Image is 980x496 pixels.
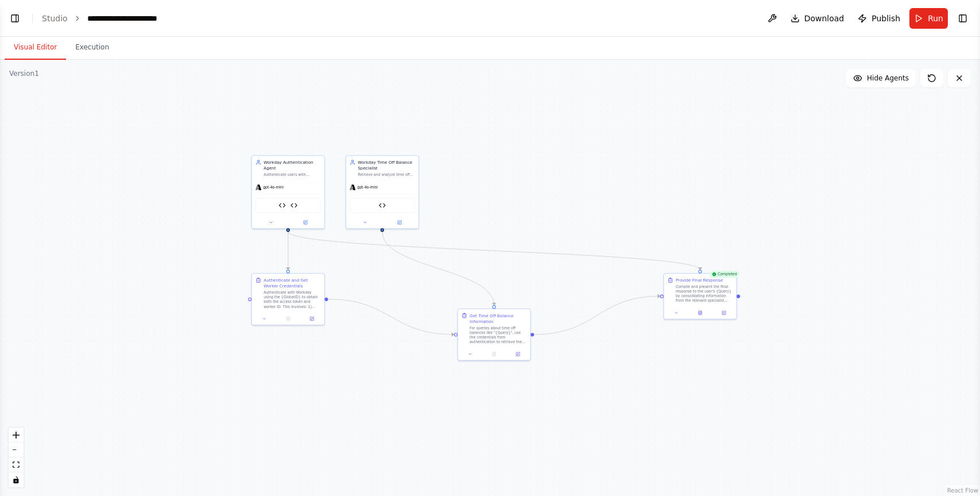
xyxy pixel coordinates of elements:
[458,309,531,361] div: Get Time Off Balance InformationFor queries about time off balances like "{Query}", use the crede...
[358,159,415,171] div: Workday Time Off Balance Specialist
[278,202,285,209] img: Workday Get Access Token
[508,351,528,357] button: Open in side panel
[5,36,66,60] button: Visual Editor
[264,290,320,309] div: Authenticate with Workday using the {GlobalID} to obtain both the access token and worker ID. Thi...
[909,8,948,29] button: Run
[289,219,322,226] button: Open in side panel
[42,13,157,24] nav: breadcrumb
[534,293,660,337] g: Edge from 42f5d929-3176-41e8-b665-dffe69eb7dca to a3910323-bfdd-4c6d-89a8-badebf7ee6be
[9,428,24,443] button: zoom in
[676,284,733,303] div: Compile and present the final response to the user's {Query} by consolidating information from th...
[688,309,712,316] button: View output
[346,155,419,229] div: Workday Time Off Balance SpecialistRetrieve and analyze time off balance information for employee...
[846,69,916,87] button: Hide Agents
[482,351,506,357] button: No output available
[42,14,68,23] a: Studio
[786,8,849,29] button: Download
[285,232,703,270] g: Edge from 48760cc7-ffa5-4442-bf13-c7a7ce169876 to a3910323-bfdd-4c6d-89a8-badebf7ee6be
[379,202,386,209] img: Workday Get Time Off Balance
[383,219,416,226] button: Open in side panel
[7,10,23,26] button: Show left sidebar
[928,13,943,24] span: Run
[676,277,723,283] div: Provide Final Response
[871,13,900,24] span: Publish
[9,428,24,487] div: React Flow controls
[66,36,118,60] button: Execution
[379,232,497,305] g: Edge from 96ccf2d3-6f1a-4ad1-b7cb-5d4db705679b to 42f5d929-3176-41e8-b665-dffe69eb7dca
[264,172,320,177] div: Authenticate users with Workday by processing {GlobalID} to obtain access tokens and worker IDs. ...
[470,325,526,344] div: For queries about time off balances like "{Query}", use the credentials from authentication to re...
[470,313,526,325] div: Get Time Off Balance Information
[663,273,737,319] div: CompletedProvide Final ResponseCompile and present the final response to the user's {Query} by co...
[358,172,415,177] div: Retrieve and analyze time off balance information for employees, providing clear details about av...
[804,13,845,24] span: Download
[328,296,454,337] g: Edge from 3e8c198f-468c-4528-97c1-efccaac1b12b to 42f5d929-3176-41e8-b665-dffe69eb7dca
[264,277,320,289] div: Authenticate and Get Worker Credentials
[285,232,291,270] g: Edge from 48760cc7-ffa5-4442-bf13-c7a7ce169876 to 3e8c198f-468c-4528-97c1-efccaac1b12b
[251,155,325,229] div: Workday Authentication AgentAuthenticate users with Workday by processing {GlobalID} to obtain ac...
[9,457,24,472] button: fit view
[710,271,739,278] div: Completed
[357,185,378,190] span: gpt-4o-mini
[302,315,322,322] button: Open in side panel
[714,309,734,316] button: Open in side panel
[263,185,284,190] span: gpt-4o-mini
[955,10,971,26] button: Show right sidebar
[264,159,320,171] div: Workday Authentication Agent
[9,69,39,78] div: Version 1
[251,273,325,325] div: Authenticate and Get Worker CredentialsAuthenticate with Workday using the {GlobalID} to obtain b...
[290,202,297,209] img: Workday Get Worker ID
[867,74,909,83] span: Hide Agents
[9,443,24,457] button: zoom out
[853,8,905,29] button: Publish
[947,487,978,494] a: React Flow attribution
[276,315,300,322] button: No output available
[9,472,24,487] button: toggle interactivity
